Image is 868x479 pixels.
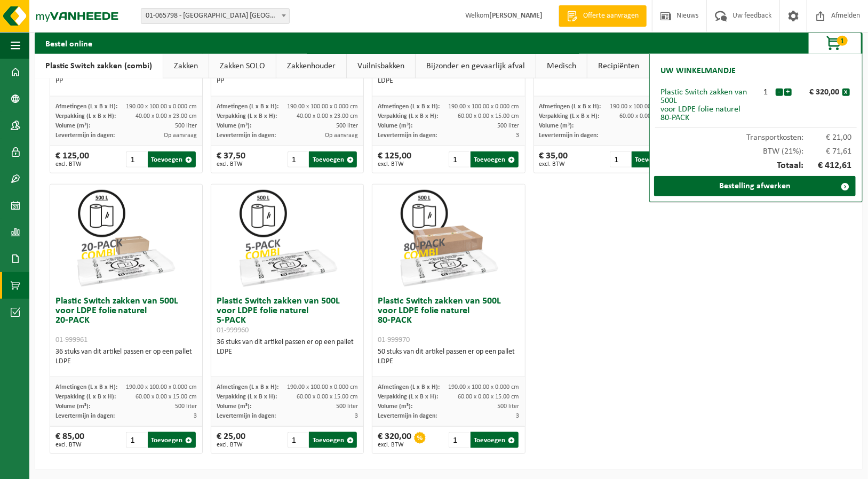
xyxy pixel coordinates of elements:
div: € 320,00 [794,88,842,97]
a: Zakken SOLO [209,54,276,78]
div: BTW (21%): [655,142,857,156]
div: € 37,50 [217,151,245,167]
span: 60.00 x 0.00 x 15.00 cm [136,394,197,400]
a: Zakkenhouder [276,54,346,78]
input: 1 [449,151,469,167]
input: 1 [610,151,631,167]
span: 190.00 x 100.00 x 0.000 cm [287,384,358,390]
span: 190.00 x 100.00 x 0.000 cm [449,384,520,390]
span: 01-065798 - LIMAZI NV - LICHTERVELDE [141,9,289,23]
button: x [842,89,850,96]
span: Verpakking (L x B x H): [217,113,277,119]
a: Zakken [163,54,209,78]
span: 190.00 x 100.00 x 0.000 cm [449,103,520,110]
div: € 35,00 [539,151,568,167]
div: LDPE [378,76,519,86]
button: 1 [808,33,862,54]
div: 1 [756,88,775,97]
button: Toevoegen [632,151,680,167]
button: Toevoegen [471,151,519,167]
img: 01-999961 [73,185,179,291]
span: Volume (m³): [378,123,412,129]
span: Verpakking (L x B x H): [217,394,277,400]
span: 500 liter [498,123,520,129]
div: PP [217,76,358,86]
span: excl. BTW [378,442,411,448]
span: Verpakking (L x B x H): [55,113,116,119]
span: Verpakking (L x B x H): [55,394,116,400]
span: Volume (m³): [55,403,90,410]
div: Totaal: [655,156,857,176]
span: 3 [355,413,358,419]
a: Recipiënten [587,54,650,78]
span: excl. BTW [55,442,84,448]
span: Levertermijn in dagen: [55,413,115,419]
div: € 320,00 [378,432,411,448]
span: Afmetingen (L x B x H): [378,103,440,110]
a: Bestelling afwerken [654,176,856,196]
div: LDPE [378,357,519,366]
span: excl. BTW [55,161,89,167]
span: Levertermijn in dagen: [539,132,599,139]
span: 60.00 x 0.00 x 15.00 cm [458,113,520,119]
h2: Uw winkelmandje [655,59,741,83]
span: Offerte aanvragen [580,11,641,21]
h3: Plastic Switch zakken van 500L voor LDPE folie naturel 5-PACK [217,297,358,335]
input: 1 [449,432,469,448]
div: 50 stuks van dit artikel passen er op een pallet [378,347,519,366]
button: Toevoegen [148,432,196,448]
span: Volume (m³): [217,403,251,410]
div: PP [55,76,197,86]
span: 3 [194,413,197,419]
span: € 412,61 [804,161,852,171]
span: 60.00 x 0.00 x 15.00 cm [297,394,358,400]
a: Bijzonder en gevaarlijk afval [416,54,536,78]
div: 36 stuks van dit artikel passen er op een pallet [217,338,358,357]
span: Afmetingen (L x B x H): [217,103,278,110]
span: 190.00 x 100.00 x 0.000 cm [610,103,681,110]
a: Medisch [536,54,587,78]
span: 01-999970 [378,336,410,344]
span: € 21,00 [804,133,852,142]
span: Afmetingen (L x B x H): [378,384,440,390]
span: 01-999961 [55,336,87,344]
span: 3 [516,132,520,139]
div: Transportkosten: [655,128,857,142]
div: LDPE [55,357,197,366]
button: + [784,89,792,96]
span: Op aanvraag [164,132,197,139]
span: 500 liter [498,403,520,410]
span: Afmetingen (L x B x H): [539,103,601,110]
span: Levertermijn in dagen: [378,132,437,139]
input: 1 [288,432,308,448]
span: 60.00 x 0.00 x 15.00 cm [619,113,681,119]
button: Toevoegen [471,432,519,448]
span: 500 liter [336,403,358,410]
button: - [776,89,783,96]
span: Volume (m³): [378,403,412,410]
span: 3 [516,413,520,419]
span: 500 liter [175,403,197,410]
span: excl. BTW [378,161,411,167]
span: Volume (m³): [217,123,251,129]
a: Vuilnisbakken [347,54,415,78]
input: 1 [126,151,147,167]
a: Plastic Switch zakken (combi) [35,54,163,78]
span: Verpakking (L x B x H): [378,394,438,400]
img: 01-999960 [234,185,341,291]
span: 40.00 x 0.00 x 23.00 cm [136,113,197,119]
h3: Plastic Switch zakken van 500L voor LDPE folie naturel 80-PACK [378,297,519,345]
span: 60.00 x 0.00 x 15.00 cm [458,394,520,400]
span: excl. BTW [539,161,568,167]
button: Toevoegen [309,432,357,448]
span: 190.00 x 100.00 x 0.000 cm [126,384,197,390]
span: 500 liter [175,123,197,129]
span: 01-065798 - LIMAZI NV - LICHTERVELDE [141,8,290,24]
span: Volume (m³): [55,123,90,129]
span: Levertermijn in dagen: [378,413,437,419]
span: Levertermijn in dagen: [217,132,276,139]
span: 190.00 x 100.00 x 0.000 cm [287,103,358,110]
div: LDPE [217,347,358,357]
div: 36 stuks van dit artikel passen er op een pallet [55,347,197,366]
a: Offerte aanvragen [559,5,647,27]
